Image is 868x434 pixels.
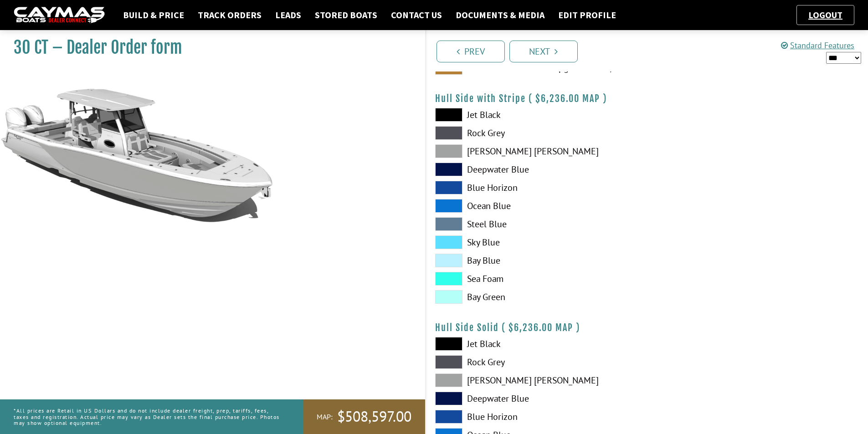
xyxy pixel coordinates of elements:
[509,41,578,62] a: Next
[435,392,638,405] label: Deepwater Blue
[435,337,638,351] label: Jet Black
[437,41,505,62] a: Prev
[303,399,425,434] a: MAP:$508,597.00
[435,181,638,194] label: Blue Horizon
[14,37,402,58] h1: 30 CT – Dealer Order form
[193,9,266,21] a: Track Orders
[337,407,411,426] span: $508,597.00
[435,373,638,387] label: [PERSON_NAME] [PERSON_NAME]
[435,199,638,213] label: Ocean Blue
[435,272,638,286] label: Sea Foam
[386,9,447,21] a: Contact Us
[310,9,382,21] a: Stored Boats
[435,217,638,231] label: Steel Blue
[804,9,847,20] a: Logout
[781,40,854,51] a: Standard Features
[14,403,282,430] p: *All prices are Retail in US Dollars and do not include dealer freight, prep, tariffs, fees, taxe...
[14,7,105,24] img: caymas-dealer-connect-2ed40d3bc7270c1d8d7ffb4b79bf05adc795679939227970def78ec6f6c03838.gif
[435,410,638,424] label: Blue Horizon
[435,108,638,122] label: Jet Black
[535,93,600,104] span: $6,236.00 MAP
[435,235,638,249] label: Sky Blue
[435,254,638,267] label: Bay Blue
[435,322,859,333] h4: Hull Side Solid ( )
[508,322,573,333] span: $6,236.00 MAP
[435,93,859,104] h4: Hull Side with Stripe ( )
[451,9,549,21] a: Documents & Media
[435,290,638,304] label: Bay Green
[554,9,621,21] a: Edit Profile
[118,9,189,21] a: Build & Price
[317,412,333,422] span: MAP:
[435,355,638,369] label: Rock Grey
[271,9,306,21] a: Leads
[435,163,638,176] label: Deepwater Blue
[435,144,638,158] label: [PERSON_NAME] [PERSON_NAME]
[435,126,638,140] label: Rock Grey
